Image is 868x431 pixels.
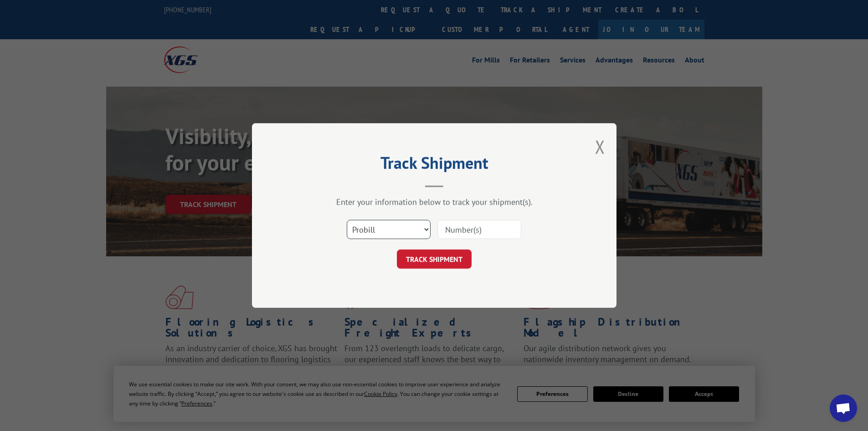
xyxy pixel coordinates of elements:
a: Open chat [830,395,857,422]
input: Number(s) [437,220,521,239]
div: Enter your information below to track your shipment(s). [298,197,571,207]
h2: Track Shipment [298,156,571,174]
button: Close modal [595,135,605,159]
button: TRACK SHIPMENT [397,249,472,269]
